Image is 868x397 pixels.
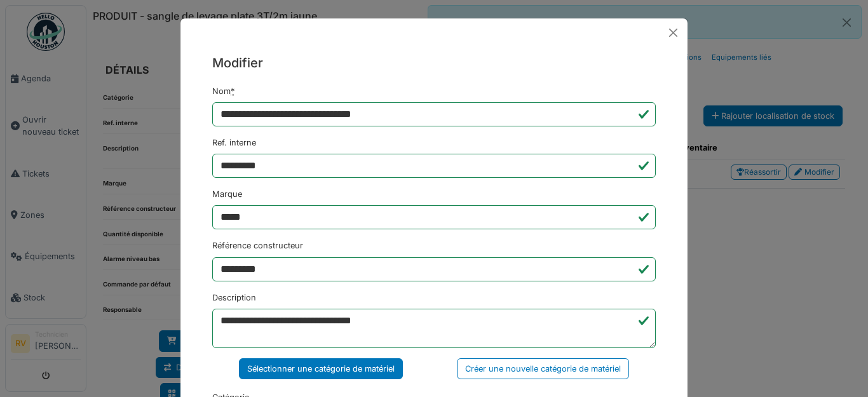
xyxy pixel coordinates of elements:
[212,188,242,200] label: Marque
[231,86,234,96] abbr: Requis
[457,358,629,379] div: Créer une nouvelle catégorie de matériel
[212,137,256,149] label: Ref. interne
[664,24,682,42] button: Close
[212,239,303,252] label: Référence constructeur
[239,358,403,379] div: Sélectionner une catégorie de matériel
[212,53,656,72] h5: Modifier
[212,85,234,97] label: Nom
[212,292,256,304] label: Description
